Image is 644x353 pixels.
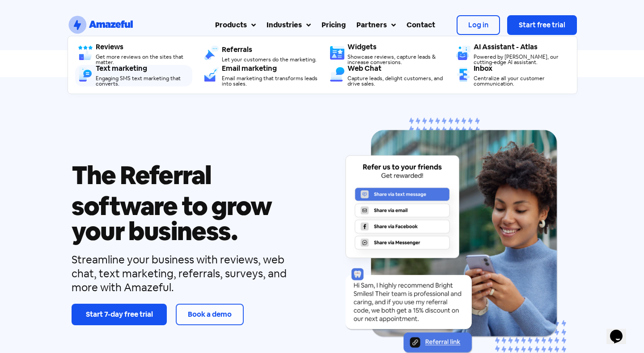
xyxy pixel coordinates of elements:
[222,57,318,62] div: Let your customers do the marketing.
[453,43,570,65] a: AI Assistant - Atlas Powered by [PERSON_NAME], our cutting-edge AI assistant.
[474,43,570,51] div: AI Assistant - Atlas
[72,160,116,190] span: The
[201,43,318,65] a: Referrals​ Let your customers do the marketing.
[606,317,635,344] iframe: chat widget
[96,54,192,65] div: Get more reviews on the sites that matter.
[210,14,261,36] a: Products
[188,310,232,319] span: Book a demo
[453,65,570,86] a: Inbox Centralize all your customer communication.
[327,43,444,65] a: Widgets Showcase reviews, capture leads & increase conversions.
[215,20,247,30] div: Products
[347,76,444,86] div: Capture leads, delight customers, and drive sales.
[347,54,444,65] div: Showcase reviews, capture leads & increase conversions.
[468,20,488,30] span: Log in
[75,43,192,65] a: Reviews Get more reviews on the sites that matter.
[222,46,318,53] div: Referrals​
[72,304,167,325] a: Start 7-day free trial
[96,76,192,86] div: Engaging SMS text marketing that converts.
[261,14,316,36] a: Industries
[401,14,441,36] a: Contact
[201,65,318,86] a: Email marketing Email marketing that transforms leads into sales.
[75,65,192,86] a: Text marketing Engaging SMS text marketing that converts.
[474,65,570,72] div: Inbox
[347,43,444,51] div: Widgets
[474,54,570,65] div: Powered by [PERSON_NAME], our cutting-edge AI assistant.
[222,76,318,86] div: Email marketing that transforms leads into sales.
[322,20,346,30] div: Pricing
[96,43,192,51] div: Reviews
[356,20,387,30] div: Partners
[267,20,302,30] div: Industries
[72,253,309,295] div: Streamline your business with reviews, web chat, text marketing, referrals, surveys, and more wit...
[457,15,500,35] a: Log in
[327,65,444,86] a: Web Chat Capture leads, delight customers, and drive sales.
[176,304,244,325] a: Book a demo
[222,65,318,72] div: Email marketing
[86,310,153,319] span: Start 7-day free trial
[96,65,192,72] div: Text marketing
[519,20,565,30] span: Start free trial
[507,15,577,35] a: Start free trial
[67,14,134,36] a: SVG link
[407,20,435,30] div: Contact
[72,194,309,244] h1: software to grow your business.
[474,76,570,86] div: Centralize all your customer communication.
[316,14,351,36] a: Pricing
[351,14,401,36] a: Partners
[347,65,444,72] div: Web Chat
